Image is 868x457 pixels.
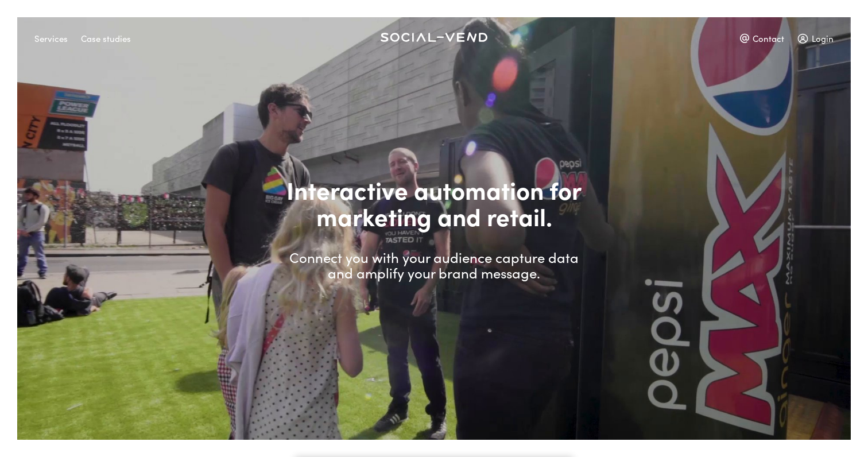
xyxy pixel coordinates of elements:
p: Connect you with your audience capture data and amplify your brand message. [285,250,583,281]
a: Case studies [81,28,144,40]
div: Services [34,28,68,48]
div: Login [797,28,834,48]
div: Case studies [81,28,131,48]
div: Contact [740,28,784,48]
h1: Interactive automation for marketing and retail. [285,176,583,229]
